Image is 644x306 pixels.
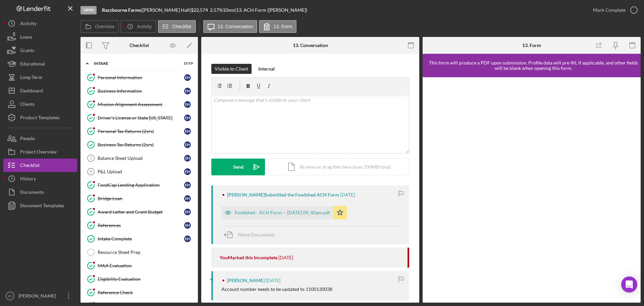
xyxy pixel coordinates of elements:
button: Activity [120,20,156,33]
div: Account number needs to be updated to 1100130038 [221,287,332,292]
tspan: 8 [90,170,92,174]
a: FoodCap Lending ApplicationEH [84,178,195,192]
div: Checklist [129,43,149,48]
a: MAA Evaluation [84,259,195,272]
a: Business Tax Returns (2yrs)EH [84,138,195,151]
a: Mission Alignment AssessmentEH [84,98,195,111]
div: E H [184,182,191,188]
time: 2025-08-28 13:15 [266,278,280,283]
div: Driver's License or State [US_STATE] [98,115,184,121]
a: ReferencesEH [84,219,195,232]
div: Eligibility Evaluation [98,276,194,282]
div: 15 / 19 [181,61,193,65]
div: E H [184,209,191,215]
div: E H [184,101,191,108]
div: Balance Sheet Upload [98,156,184,161]
iframe: Lenderfit form [429,84,635,296]
a: Reference Check [84,286,195,299]
label: 13. Form [273,24,292,29]
div: E H [184,115,191,121]
button: Document Templates [3,199,77,212]
button: Checklist [158,20,196,33]
div: Award Letter and Grant Budget [98,209,184,215]
div: Visible to Client [215,64,248,74]
label: Activity [137,24,152,29]
div: E H [184,195,191,202]
div: Send [233,159,244,175]
div: Intake Complete [98,236,184,242]
div: E H [184,222,191,229]
a: Business InformationEH [84,84,195,98]
a: Driver's License or State [US_STATE]EH [84,111,195,125]
time: 2025-08-28 13:34 [278,255,293,260]
button: Foodshed - ACH Form -- [DATE] 09_40am.pdf [221,206,347,219]
button: Send [211,159,265,175]
span: Move Documents [238,232,275,237]
div: FoodCap Lending Application [98,182,184,188]
div: [PERSON_NAME] Submitted the Foodshed ACH Form [227,192,339,198]
div: Business Tax Returns (2yrs) [98,142,184,147]
div: Open Intercom Messenger [621,276,637,293]
a: Eligibility Evaluation [84,272,195,286]
div: Open [80,6,97,14]
div: | [102,7,143,13]
div: [PERSON_NAME] Hall | [143,7,191,13]
div: [PERSON_NAME] [17,289,60,304]
a: Award Letter and Grant BudgetEH [84,205,195,219]
div: Personal Tax Returns (2yrs) [98,129,184,134]
a: Personal Tax Returns (2yrs)EH [84,125,195,138]
div: Foodshed - ACH Form -- [DATE] 09_40am.pdf [235,210,330,215]
div: MAA Evaluation [98,263,194,268]
button: 13. Form [259,20,297,33]
div: Document Templates [20,199,64,214]
a: 7Balance Sheet UploadEH [84,151,195,165]
div: Reference Check [98,290,194,295]
button: Mark Complete [586,3,641,17]
div: E H [184,155,191,162]
button: Visible to Client [211,64,252,74]
div: This form will produce a PDF upon submission. Profile data will pre-fill, if applicable, and othe... [426,60,641,71]
div: P&L Upload [98,169,184,174]
div: | 13. ACH Form ([PERSON_NAME]) [235,7,307,13]
button: Move Documents [221,226,282,243]
button: 13. Conversation [203,20,258,33]
label: Overview [95,24,114,29]
div: You Marked this Incomplete [220,255,277,260]
a: 8P&L UploadEH [84,165,195,178]
div: E H [184,168,191,175]
div: E H [184,141,191,148]
b: Razzbourne Farms [102,7,141,13]
div: Bridge Loan [98,196,184,201]
div: E H [184,88,191,94]
div: 13. Form [522,43,541,48]
time: 2025-08-28 13:40 [340,192,355,198]
a: Bridge LoanEH [84,192,195,205]
div: $22,574 [191,7,210,13]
